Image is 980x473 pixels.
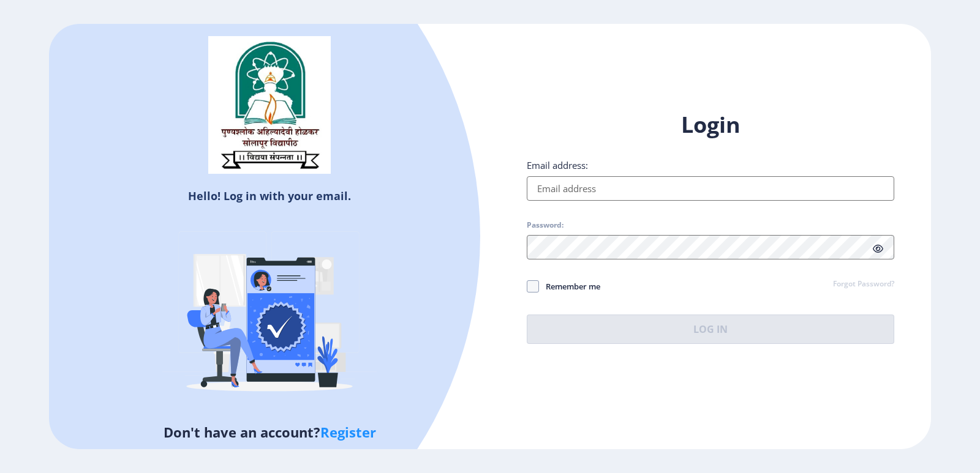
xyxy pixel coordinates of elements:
[527,110,894,140] h1: Login
[162,208,377,422] img: Verified-rafiki.svg
[539,279,600,294] span: Remember me
[833,279,894,290] a: Forgot Password?
[527,176,894,201] input: Email address
[208,36,331,174] img: sulogo.png
[58,422,481,442] h5: Don't have an account?
[320,423,376,441] a: Register
[527,220,563,230] label: Password:
[527,159,588,171] label: Email address:
[527,315,894,344] button: Log In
